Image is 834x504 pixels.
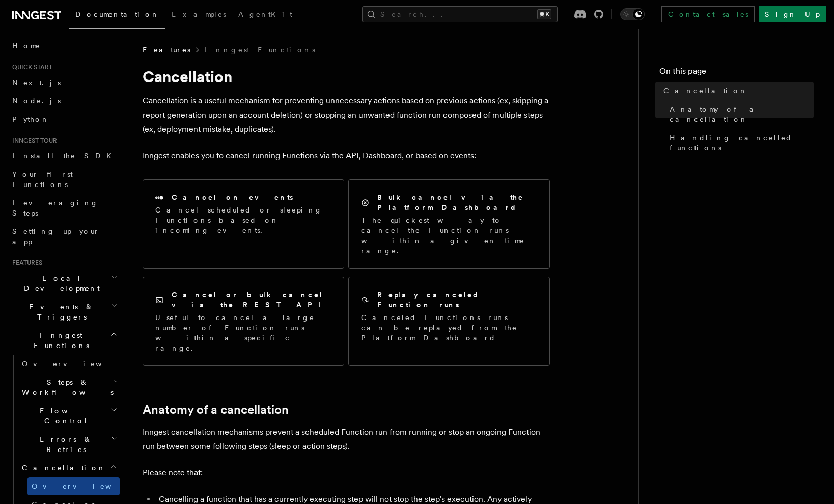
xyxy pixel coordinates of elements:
button: Flow Control [18,402,120,430]
a: Replay canceled Function runsCanceled Functions runs can be replayed from the Platform Dashboard [348,277,550,366]
a: Cancel on eventsCancel scheduled or sleeping Functions based on incoming events. [143,179,344,269]
h2: Replay canceled Function runs [377,289,537,310]
span: Next.js [12,78,61,87]
p: Cancellation is a useful mechanism for preventing unnecessary actions based on previous actions (... [143,94,550,137]
p: Inngest enables you to cancel running Functions via the API, Dashboard, or based on events: [143,149,550,163]
span: Home [12,41,41,51]
span: Documentation [75,10,159,18]
button: Local Development [8,269,120,298]
p: Useful to cancel a large number of Function runs within a specific range. [155,312,331,353]
a: Cancellation [659,82,814,100]
a: Python [8,110,120,128]
p: Please note that: [143,466,550,480]
a: Sign Up [759,6,826,22]
span: Setting up your app [12,227,100,246]
h2: Cancel or bulk cancel via the REST API [172,289,331,310]
a: Anatomy of a cancellation [143,403,289,417]
p: Inngest cancellation mechanisms prevent a scheduled Function run from running or stop an ongoing ... [143,425,550,454]
button: Search...⌘K [362,6,558,22]
a: Cancel or bulk cancel via the REST APIUseful to cancel a large number of Function runs within a s... [143,277,344,366]
span: Your first Functions [12,170,73,189]
span: Install the SDK [12,152,118,160]
p: Cancel scheduled or sleeping Functions based on incoming events. [155,205,331,235]
a: Leveraging Steps [8,194,120,222]
span: Python [12,115,49,123]
a: Setting up your app [8,222,120,251]
a: Node.js [8,92,120,110]
a: Install the SDK [8,147,120,165]
a: Handling cancelled functions [665,128,814,157]
span: Cancellation [18,463,106,473]
a: Overview [18,355,120,373]
h1: Cancellation [143,67,550,86]
span: Steps & Workflows [18,377,114,397]
span: Quick start [8,63,52,71]
span: Inngest Functions [8,330,110,351]
span: Overview [32,482,136,490]
a: Inngest Functions [205,45,315,55]
button: Errors & Retries [18,430,120,459]
p: Canceled Functions runs can be replayed from the Platform Dashboard [361,312,537,343]
h4: On this page [659,65,814,82]
span: Cancellation [663,86,747,96]
kbd: ⌘K [537,9,551,19]
span: Flow Control [18,406,110,426]
a: Contact sales [661,6,755,22]
a: Home [8,37,120,55]
h2: Bulk cancel via the Platform Dashboard [377,192,537,213]
button: Events & Triggers [8,298,120,326]
a: Documentation [69,3,165,29]
span: Overview [22,360,127,368]
span: Handling cancelled functions [670,132,814,153]
span: Examples [172,10,226,18]
span: Local Development [8,273,111,294]
button: Toggle dark mode [620,8,645,20]
span: Events & Triggers [8,302,111,322]
a: Anatomy of a cancellation [665,100,814,128]
button: Inngest Functions [8,326,120,355]
a: Next.js [8,73,120,92]
span: Anatomy of a cancellation [670,104,814,124]
span: Node.js [12,97,61,105]
h2: Cancel on events [172,192,293,202]
a: Your first Functions [8,165,120,194]
button: Cancellation [18,459,120,477]
a: Overview [27,477,120,495]
span: Inngest tour [8,137,57,145]
span: Features [8,259,42,267]
span: Errors & Retries [18,434,110,455]
a: Bulk cancel via the Platform DashboardThe quickest way to cancel the Function runs within a given... [348,179,550,269]
p: The quickest way to cancel the Function runs within a given time range. [361,215,537,256]
button: Steps & Workflows [18,373,120,402]
span: Features [143,45,190,55]
a: Examples [165,3,232,28]
span: Leveraging Steps [12,199,98,217]
span: AgentKit [238,10,292,18]
a: AgentKit [232,3,298,28]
